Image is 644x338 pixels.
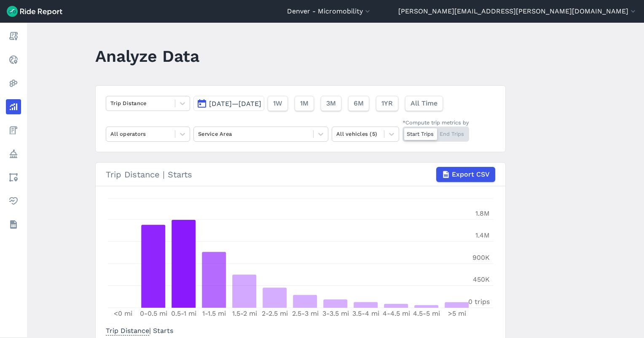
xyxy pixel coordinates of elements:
[292,309,319,317] tspan: 2.5-3 mi
[6,146,21,161] a: Policy
[405,96,443,111] button: All Time
[6,170,21,185] a: Areas
[376,96,398,111] button: 1YR
[7,6,62,17] img: Ride Report
[300,98,309,108] span: 1M
[95,45,199,68] h1: Analyze Data
[295,96,314,111] button: 1M
[6,217,21,232] a: Datasets
[106,327,173,335] span: | Starts
[287,6,372,16] button: Denver - Micromobility
[383,309,410,317] tspan: 4-4.5 mi
[348,96,369,111] button: 6M
[6,99,21,114] a: Analyze
[193,96,264,111] button: [DATE]—[DATE]
[475,209,490,217] tspan: 1.8M
[321,96,341,111] button: 3M
[352,309,379,317] tspan: 3.5-4 mi
[6,29,21,44] a: Report
[114,309,132,317] tspan: <0 mi
[381,98,393,108] span: 1YR
[475,231,490,239] tspan: 1.4M
[106,167,495,182] div: Trip Distance | Starts
[209,100,261,108] span: [DATE]—[DATE]
[6,52,21,67] a: Realtime
[273,98,282,108] span: 1W
[106,324,149,335] span: Trip Distance
[6,123,21,138] a: Fees
[411,98,437,108] span: All Time
[171,309,196,317] tspan: 0.5-1 mi
[468,298,490,306] tspan: 0 trips
[402,119,469,127] div: *Compute trip metrics by
[354,98,364,108] span: 6M
[448,309,466,317] tspan: >5 mi
[472,253,490,261] tspan: 900K
[262,309,288,317] tspan: 2-2.5 mi
[140,309,167,317] tspan: 0-0.5 mi
[268,96,288,111] button: 1W
[322,309,349,317] tspan: 3-3.5 mi
[436,167,495,182] button: Export CSV
[326,98,336,108] span: 3M
[413,309,440,317] tspan: 4.5-5 mi
[473,275,490,283] tspan: 450K
[398,6,637,16] button: [PERSON_NAME][EMAIL_ADDRESS][PERSON_NAME][DOMAIN_NAME]
[6,193,21,209] a: Health
[202,309,226,317] tspan: 1-1.5 mi
[452,169,490,180] span: Export CSV
[6,76,21,91] a: Heatmaps
[232,309,257,317] tspan: 1.5-2 mi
